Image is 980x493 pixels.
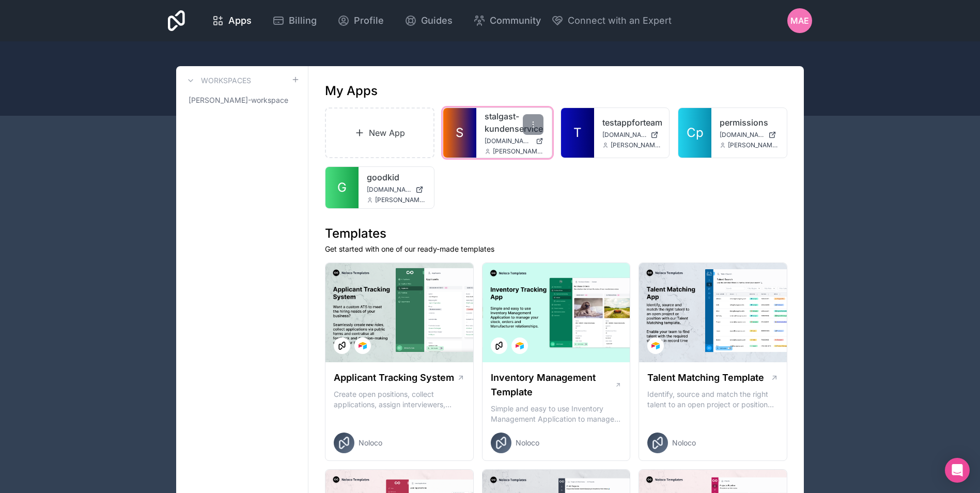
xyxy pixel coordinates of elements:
span: [PERSON_NAME][EMAIL_ADDRESS][DOMAIN_NAME] [728,141,779,149]
a: stalgast-kundenservice [485,110,543,135]
a: Apps [204,9,260,32]
span: Cp [687,125,704,141]
h3: Workspaces [201,75,251,86]
a: Workspaces [184,74,251,87]
div: Open Intercom Messenger [945,458,970,483]
span: T [573,125,582,141]
span: [DOMAIN_NAME] [485,137,532,145]
img: Airtable Logo [651,342,660,350]
button: Connect with an Expert [551,13,672,28]
a: S [443,108,476,158]
a: [DOMAIN_NAME] [367,186,426,194]
a: [DOMAIN_NAME] [720,131,779,139]
span: Guides [421,13,453,28]
span: Community [490,13,541,28]
img: Airtable Logo [516,342,524,350]
h1: Templates [325,225,787,242]
a: goodkid [367,171,426,183]
h1: Inventory Management Template [491,371,615,399]
a: [PERSON_NAME]-workspace [184,91,300,110]
span: Noloco [672,438,696,448]
span: [PERSON_NAME]-workspace [189,95,288,105]
p: Create open positions, collect applications, assign interviewers, centralise candidate feedback a... [334,389,465,410]
span: [DOMAIN_NAME] [367,186,411,194]
a: permissions [720,116,779,129]
a: G [325,167,359,208]
span: Noloco [516,438,539,448]
span: [PERSON_NAME][EMAIL_ADDRESS][DOMAIN_NAME] [493,147,543,156]
span: [DOMAIN_NAME] [602,131,647,139]
h1: Applicant Tracking System [334,371,454,385]
span: G [337,179,347,196]
p: Identify, source and match the right talent to an open project or position with our Talent Matchi... [647,389,779,410]
p: Simple and easy to use Inventory Management Application to manage your stock, orders and Manufact... [491,404,622,424]
a: testappforteam [602,116,661,129]
a: [DOMAIN_NAME] [485,137,543,145]
p: Get started with one of our ready-made templates [325,244,787,254]
span: Noloco [359,438,382,448]
span: S [456,125,463,141]
span: [DOMAIN_NAME] [720,131,764,139]
span: Profile [354,13,384,28]
a: T [561,108,594,158]
span: Connect with an Expert [568,13,672,28]
span: [PERSON_NAME][EMAIL_ADDRESS][DOMAIN_NAME] [375,196,426,204]
span: Apps [228,13,252,28]
a: Profile [329,9,392,32]
h1: My Apps [325,83,378,99]
a: [DOMAIN_NAME] [602,131,661,139]
h1: Talent Matching Template [647,371,764,385]
span: Billing [289,13,317,28]
span: MAE [790,14,809,27]
img: Airtable Logo [359,342,367,350]
a: Community [465,9,549,32]
a: Guides [396,9,461,32]
a: Cp [678,108,711,158]
a: Billing [264,9,325,32]
span: [PERSON_NAME][EMAIL_ADDRESS][DOMAIN_NAME] [611,141,661,149]
a: New App [325,107,434,158]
